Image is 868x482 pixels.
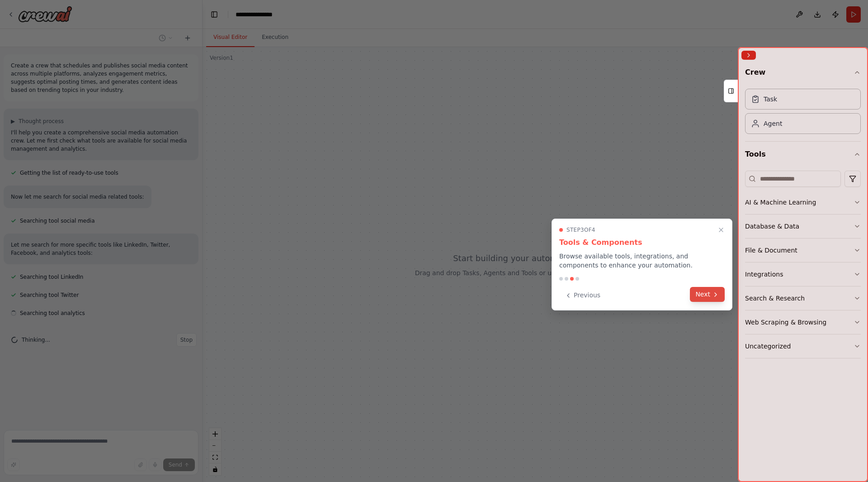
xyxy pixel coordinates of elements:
button: Hide left sidebar [208,8,221,21]
h3: Tools & Components [559,237,725,248]
p: Browse available tools, integrations, and components to enhance your automation. [559,252,725,270]
span: Step 3 of 4 [566,226,595,234]
button: Next [690,287,725,302]
button: Close walkthrough [716,224,726,235]
button: Previous [559,288,606,303]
